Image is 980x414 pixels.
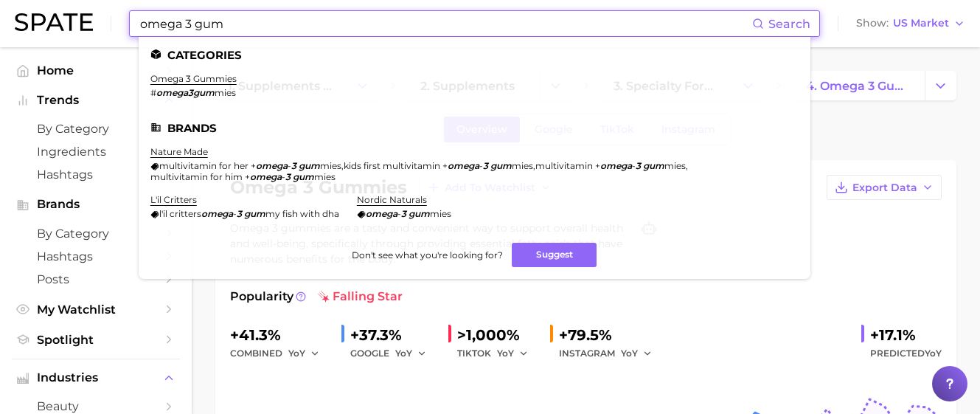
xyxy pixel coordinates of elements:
em: gum [643,160,664,171]
li: Categories [150,49,799,61]
span: - [632,160,636,171]
span: my fish with dha [265,208,339,219]
span: US Market [893,19,949,27]
span: - [282,171,285,182]
span: Don't see what you're looking for? [352,249,503,261]
span: Ingredients [37,145,155,159]
a: Home [12,59,180,82]
em: gum [409,208,430,219]
span: Search [768,17,810,31]
span: Trends [37,94,155,107]
button: ShowUS Market [852,14,969,33]
em: gum [293,171,314,182]
em: 3 [285,171,291,182]
span: mies [430,208,451,219]
span: mies [664,160,686,171]
span: YoY [621,347,638,359]
span: - [397,208,401,219]
a: l'il critters [150,194,197,205]
button: Change Category [925,71,956,100]
span: mies [215,87,236,98]
button: YoY [395,345,427,362]
em: omega [201,208,233,219]
span: Brands [37,198,155,211]
span: falling star [318,288,403,306]
a: Posts [12,268,180,291]
span: Popularity [230,288,293,306]
button: Suggest [512,243,597,267]
em: gum [244,208,265,219]
a: 4. omega 3 gummies [793,71,925,100]
a: omega 3 gummies [150,73,237,84]
span: - [288,160,291,171]
a: Spotlight [12,328,180,351]
em: omega [366,208,397,219]
span: by Category [37,227,155,241]
span: - [233,208,237,219]
span: Spotlight [37,333,155,347]
button: YoY [497,345,529,362]
span: Posts [37,272,155,286]
em: 3 [483,160,488,171]
em: omega [250,171,282,182]
span: Industries [37,371,155,384]
span: mies [512,160,533,171]
em: gum [299,160,320,171]
span: mies [314,171,336,182]
em: 3 [291,160,296,171]
span: by Category [37,122,155,136]
span: Show [856,19,889,27]
div: +79.5% [559,323,662,347]
span: multivitamin + [535,160,600,171]
button: YoY [288,345,320,362]
em: omega [448,160,479,171]
div: TIKTOK [457,345,538,362]
button: YoY [621,345,653,362]
a: Ingredients [12,140,180,163]
span: YoY [925,348,942,359]
button: Brands [12,193,180,215]
span: Predicted [870,345,942,362]
button: Export Data [827,175,942,200]
img: falling star [318,291,330,303]
span: multivitamin for him + [150,171,250,182]
span: YoY [497,347,514,359]
em: omega3gum [156,87,215,98]
button: Trends [12,89,180,111]
span: My Watchlist [37,303,155,317]
em: gum [490,160,512,171]
span: Hashtags [37,168,155,182]
em: omega [600,160,632,171]
a: Hashtags [12,245,180,268]
em: 3 [237,208,242,219]
div: combined [230,345,330,362]
img: SPATE [15,13,93,31]
span: multivitamin for her + [159,160,256,171]
div: GOOGLE [350,345,437,362]
span: kids first multivitamin + [344,160,448,171]
div: +37.3% [350,323,437,347]
em: omega [256,160,288,171]
div: , , , [150,160,781,182]
span: 4. omega 3 gummies [806,79,912,93]
span: l'il critters [159,208,201,219]
a: nordic naturals [357,194,427,205]
span: >1,000% [457,326,520,344]
span: - [479,160,483,171]
em: 3 [636,160,641,171]
span: # [150,87,156,98]
a: by Category [12,117,180,140]
li: Brands [150,122,799,134]
div: +17.1% [870,323,942,347]
em: 3 [401,208,406,219]
div: +41.3% [230,323,330,347]
button: Industries [12,367,180,389]
span: mies [320,160,341,171]
a: Hashtags [12,163,180,186]
input: Search here for a brand, industry, or ingredient [139,11,752,36]
a: nature made [150,146,208,157]
span: YoY [395,347,412,359]
span: Hashtags [37,249,155,263]
span: Home [37,63,155,77]
a: by Category [12,222,180,245]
